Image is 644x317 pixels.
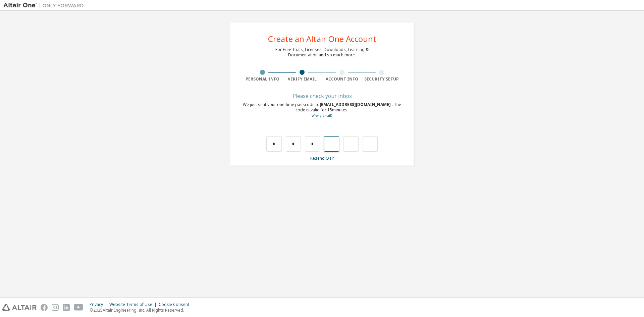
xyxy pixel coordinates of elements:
img: Altair One [3,2,87,9]
img: instagram.svg [52,304,59,311]
span: [EMAIL_ADDRESS][DOMAIN_NAME] [320,102,392,107]
img: facebook.svg [41,304,48,311]
div: For Free Trials, Licenses, Downloads, Learning & Documentation and so much more. [275,47,369,58]
a: Go back to the registration form [312,113,332,118]
div: Create an Altair One Account [268,35,376,43]
div: Verify Email [282,76,322,82]
img: youtube.svg [74,304,84,311]
div: Security Setup [362,76,402,82]
img: altair_logo.svg [2,304,37,311]
div: Cookie Consent [159,302,193,307]
div: We just sent your one-time passcode to . The code is valid for 15 minutes. [243,102,401,118]
div: Website Terms of Use [109,302,159,307]
a: Resend OTP [310,155,334,161]
img: linkedin.svg [63,304,70,311]
p: © 2025 Altair Engineering, Inc. All Rights Reserved. [90,307,193,313]
div: Please check your inbox [243,94,401,98]
div: Personal Info [243,76,282,82]
div: Privacy [90,302,109,307]
div: Account Info [322,76,362,82]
